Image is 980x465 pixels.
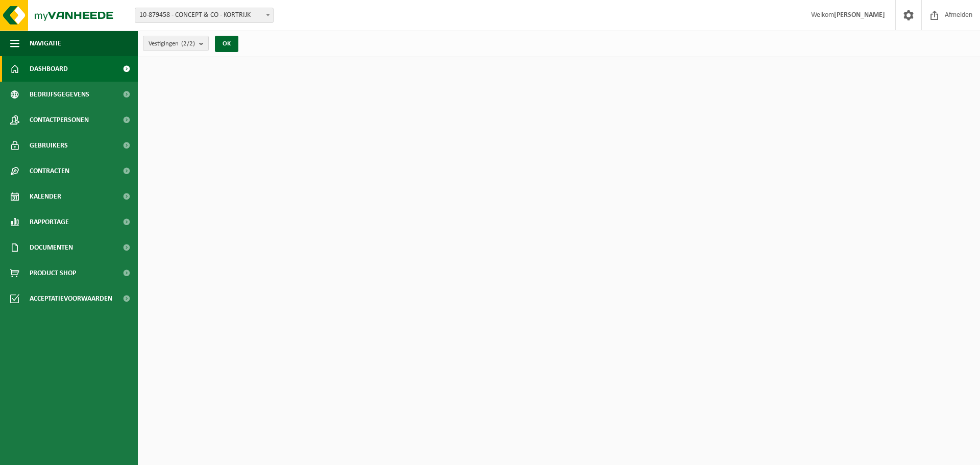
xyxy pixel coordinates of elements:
[143,36,209,51] button: Vestigingen(2/2)
[30,107,89,133] span: Contactpersonen
[834,11,885,19] strong: [PERSON_NAME]
[30,260,76,286] span: Product Shop
[30,235,73,260] span: Documenten
[135,8,273,22] span: 10-879458 - CONCEPT & CO - KORTRIJK
[30,209,69,235] span: Rapportage
[181,40,195,47] count: (2/2)
[30,158,69,184] span: Contracten
[149,36,195,52] span: Vestigingen
[30,56,68,82] span: Dashboard
[30,184,61,209] span: Kalender
[215,36,238,52] button: OK
[135,8,274,23] span: 10-879458 - CONCEPT & CO - KORTRIJK
[30,31,61,56] span: Navigatie
[30,286,112,311] span: Acceptatievoorwaarden
[30,133,68,158] span: Gebruikers
[30,82,89,107] span: Bedrijfsgegevens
